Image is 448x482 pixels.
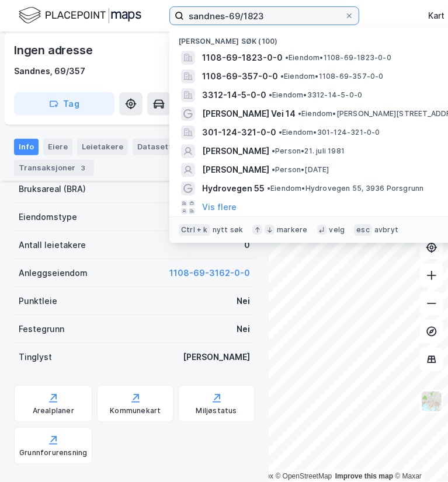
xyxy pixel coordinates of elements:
div: Leietakere [77,139,128,155]
a: Improve this map [335,472,393,480]
div: 3 [78,162,89,174]
span: 301-124-321-0-0 [202,125,276,139]
span: Eiendom • 1108-69-357-0-0 [280,72,384,81]
input: Søk på adresse, matrikkel, gårdeiere, leietakere eller personer [184,7,345,25]
span: [PERSON_NAME] [202,144,269,158]
div: Miljøstatus [196,406,237,415]
div: Antall leietakere [19,238,86,252]
span: Person • [DATE] [272,165,329,174]
div: Eiere [43,139,72,155]
div: Kart [428,9,444,23]
span: • [272,165,275,174]
span: • [269,90,272,99]
span: • [298,109,301,118]
span: • [280,72,284,81]
div: Bruksareal (BRA) [19,182,86,196]
span: [PERSON_NAME] Vei 14 [202,107,296,121]
iframe: Chat Widget [390,426,448,482]
span: • [285,53,289,62]
span: Eiendom • 1108-69-1823-0-0 [285,53,391,62]
div: velg [329,225,345,235]
div: markere [277,225,307,235]
div: Tinglyst [19,350,52,364]
div: Kommunekart [110,406,161,415]
div: Info [14,139,39,155]
div: Nei [237,294,250,308]
div: Sandnes, 69/357 [14,64,85,78]
button: Tag [14,92,114,116]
div: 0 [244,238,250,252]
span: • [279,128,282,137]
div: esc [354,224,372,236]
div: Eiendomstype [19,210,77,224]
div: Ctrl + k [179,224,210,236]
div: Anleggseiendom [19,266,88,280]
span: Eiendom • 3312-14-5-0-0 [269,90,362,100]
div: Ingen adresse [14,41,95,60]
span: Person • 21. juli 1981 [272,146,345,156]
div: avbryt [374,225,398,235]
div: Datasett [133,139,176,155]
img: Z [421,390,443,413]
span: Eiendom • Hydrovegen 55, 3936 Porsgrunn [267,184,424,193]
span: 1108-69-1823-0-0 [202,51,283,65]
span: Eiendom • 301-124-321-0-0 [279,128,380,137]
div: Festegrunn [19,322,64,336]
a: OpenStreetMap [276,472,332,480]
div: nytt søk [213,225,244,235]
button: 1108-69-3162-0-0 [169,266,250,280]
img: logo.f888ab2527a4732fd821a326f86c7f29.svg [19,5,141,26]
span: • [267,184,270,193]
div: Grunnforurensning [19,448,87,457]
div: Arealplaner [33,406,74,415]
div: Punktleie [19,294,57,308]
span: 3312-14-5-0-0 [202,88,266,102]
span: [PERSON_NAME] [202,163,269,177]
span: 1108-69-357-0-0 [202,69,278,83]
span: • [272,146,275,155]
span: Hydrovegen 55 [202,181,265,195]
div: Transaksjoner [14,160,94,176]
button: Vis flere [202,200,237,214]
div: Kontrollprogram for chat [390,426,448,482]
div: Nei [237,322,250,336]
div: [PERSON_NAME] [183,350,250,364]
